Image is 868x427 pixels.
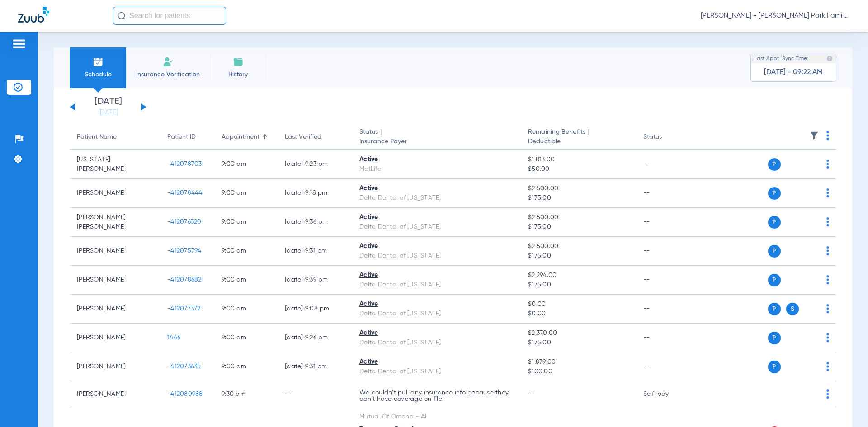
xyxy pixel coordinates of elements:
div: Appointment [222,132,270,142]
span: P [768,216,781,229]
span: Schedule [76,70,119,79]
span: $175.00 [528,338,628,347]
img: group-dot-blue.svg [826,362,829,371]
span: P [768,274,781,286]
span: -- [528,391,535,397]
div: Delta Dental of [US_STATE] [359,222,514,232]
td: -- [636,266,697,295]
td: [PERSON_NAME] [70,295,160,324]
div: Active [359,300,514,309]
span: P [768,158,781,171]
span: S [786,303,799,315]
td: [PERSON_NAME] [70,324,160,352]
td: -- [636,150,697,179]
div: Last Verified [285,132,345,142]
td: -- [278,381,352,407]
td: -- [636,295,697,324]
td: -- [636,179,697,208]
span: -412080988 [167,391,203,397]
span: Deductible [528,137,628,146]
span: [PERSON_NAME] - [PERSON_NAME] Park Family Dentistry [701,11,850,20]
td: -- [636,324,697,352]
span: $175.00 [528,193,628,203]
span: Insurance Payer [359,137,514,146]
div: Patient ID [167,132,196,142]
span: -412078682 [167,277,202,283]
span: P [768,303,781,315]
img: group-dot-blue.svg [826,217,829,226]
div: Delta Dental of [US_STATE] [359,367,514,376]
td: [DATE] 9:26 PM [278,324,352,352]
td: [US_STATE][PERSON_NAME] [70,150,160,179]
span: History [217,70,259,79]
td: [PERSON_NAME] [70,179,160,208]
img: Search Icon [118,12,126,20]
td: [PERSON_NAME] [70,237,160,266]
span: $0.00 [528,300,628,309]
div: Delta Dental of [US_STATE] [359,309,514,319]
td: 9:00 AM [214,237,278,266]
li: [DATE] [81,97,135,117]
span: -412073635 [167,363,201,370]
td: [DATE] 9:31 PM [278,352,352,381]
img: Schedule [93,56,104,67]
span: P [768,361,781,373]
span: $100.00 [528,367,628,376]
span: -412078444 [167,190,203,196]
img: group-dot-blue.svg [826,304,829,313]
td: 9:00 AM [214,295,278,324]
td: [PERSON_NAME] [70,266,160,295]
span: $175.00 [528,280,628,290]
a: [DATE] [81,108,135,117]
td: -- [636,237,697,266]
img: group-dot-blue.svg [826,246,829,255]
div: Active [359,357,514,367]
img: Zuub Logo [18,7,49,23]
img: filter.svg [810,131,819,140]
span: P [768,187,781,200]
td: Self-pay [636,381,697,407]
span: $50.00 [528,164,628,174]
th: Remaining Benefits | [521,125,636,150]
td: 9:00 AM [214,208,278,237]
td: [PERSON_NAME] [70,381,160,407]
span: $2,294.00 [528,271,628,280]
div: Active [359,184,514,193]
span: $1,813.00 [528,155,628,164]
td: [DATE] 9:31 PM [278,237,352,266]
span: $175.00 [528,222,628,232]
span: Insurance Verification [133,70,203,79]
div: Active [359,242,514,251]
td: [DATE] 9:18 PM [278,179,352,208]
div: Mutual Of Omaha - AI [359,412,514,422]
td: [PERSON_NAME] [70,352,160,381]
div: Appointment [222,132,259,142]
span: Last Appt. Sync Time: [754,54,808,63]
img: group-dot-blue.svg [826,131,829,140]
div: Patient Name [77,132,153,142]
input: Search for patients [113,7,226,25]
td: [PERSON_NAME] [PERSON_NAME] [70,208,160,237]
img: History [233,56,244,67]
div: Active [359,328,514,338]
img: group-dot-blue.svg [826,389,829,399]
div: Active [359,155,514,164]
span: -412076320 [167,219,202,225]
img: group-dot-blue.svg [826,160,829,169]
td: -- [636,352,697,381]
div: Delta Dental of [US_STATE] [359,338,514,347]
div: Active [359,213,514,222]
span: -412077372 [167,305,201,312]
td: [DATE] 9:39 PM [278,266,352,295]
div: Active [359,271,514,280]
span: $1,879.00 [528,357,628,367]
span: $0.00 [528,309,628,319]
td: 9:00 AM [214,266,278,295]
img: last sync help info [826,56,833,62]
span: $2,500.00 [528,184,628,193]
span: $2,500.00 [528,213,628,222]
th: Status [636,125,697,150]
p: We couldn’t pull any insurance info because they don’t have coverage on file. [359,389,514,402]
span: 1446 [167,334,180,341]
span: [DATE] - 09:22 AM [764,68,823,77]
